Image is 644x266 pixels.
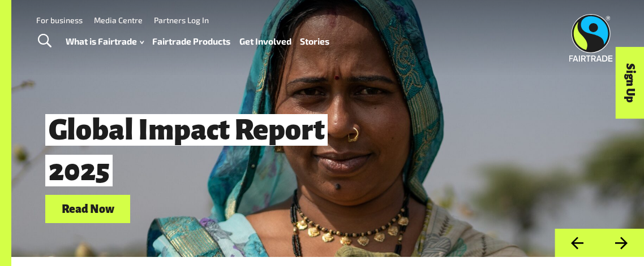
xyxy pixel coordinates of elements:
[154,15,209,25] a: Partners Log In
[45,195,130,224] a: Read Now
[599,229,644,258] button: Next
[66,33,144,49] a: What is Fairtrade
[300,33,329,49] a: Stories
[152,33,230,49] a: Fairtrade Products
[31,27,58,55] a: Toggle Search
[94,15,143,25] a: Media Centre
[45,114,328,187] span: Global Impact Report 2025
[36,15,83,25] a: For business
[555,229,599,258] button: Previous
[569,14,612,62] img: Fairtrade Australia New Zealand logo
[239,33,291,49] a: Get Involved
